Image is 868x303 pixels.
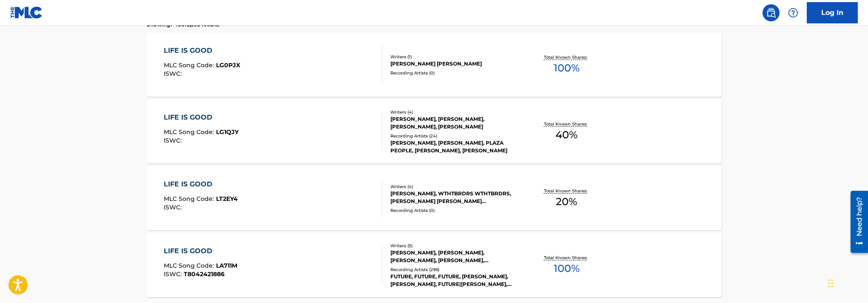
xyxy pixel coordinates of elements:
[544,54,589,60] p: Total Known Shares:
[390,70,519,76] div: Recording Artists ( 0 )
[390,190,519,205] div: [PERSON_NAME], WTHTBRDRS WTHTBRDRS, [PERSON_NAME] [PERSON_NAME] [PERSON_NAME]
[164,179,238,189] div: LIFE IS GOOD
[216,61,240,69] span: LG0PJX
[164,46,240,56] div: LIFE IS GOOD
[184,270,225,278] span: T8042421886
[390,60,519,68] div: [PERSON_NAME] [PERSON_NAME]
[164,70,184,77] span: ISWC :
[788,8,798,18] img: help
[10,6,43,19] img: MLC Logo
[828,271,833,296] div: Drag
[825,262,868,303] iframe: Chat Widget
[164,137,184,144] span: ISWC :
[390,133,519,139] div: Recording Artists ( 24 )
[390,243,519,249] div: Writers ( 5 )
[216,128,239,136] span: LG1QJY
[147,33,722,97] a: LIFE IS GOODMLC Song Code:LG0PJXISWC:Writers (1)[PERSON_NAME] [PERSON_NAME]Recording Artists (0)T...
[390,207,519,214] div: Recording Artists ( 0 )
[164,270,184,278] span: ISWC :
[164,61,216,69] span: MLC Song Code :
[216,195,238,203] span: LT2EY4
[544,121,589,127] p: Total Known Shares:
[164,203,184,211] span: ISWC :
[390,115,519,131] div: [PERSON_NAME], [PERSON_NAME], [PERSON_NAME], [PERSON_NAME]
[554,261,580,276] span: 100 %
[147,166,722,230] a: LIFE IS GOODMLC Song Code:LT2EY4ISWC:Writers (4)[PERSON_NAME], WTHTBRDRS WTHTBRDRS, [PERSON_NAME]...
[544,188,589,194] p: Total Known Shares:
[164,195,216,203] span: MLC Song Code :
[390,54,519,60] div: Writers ( 1 )
[556,194,577,209] span: 20 %
[766,8,776,18] img: search
[164,262,216,269] span: MLC Song Code :
[164,128,216,136] span: MLC Song Code :
[844,187,868,256] iframe: Resource Center
[763,4,780,21] a: Public Search
[164,112,239,123] div: LIFE IS GOOD
[390,109,519,115] div: Writers ( 4 )
[390,266,519,273] div: Recording Artists ( 298 )
[147,100,722,163] a: LIFE IS GOODMLC Song Code:LG1QJYISWC:Writers (4)[PERSON_NAME], [PERSON_NAME], [PERSON_NAME], [PER...
[390,183,519,190] div: Writers ( 4 )
[390,249,519,264] div: [PERSON_NAME], [PERSON_NAME], [PERSON_NAME], [PERSON_NAME], [PERSON_NAME]
[147,233,722,297] a: LIFE IS GOODMLC Song Code:LA711MISWC:T8042421886Writers (5)[PERSON_NAME], [PERSON_NAME], [PERSON_...
[554,60,580,76] span: 100 %
[164,246,237,256] div: LIFE IS GOOD
[216,262,237,269] span: LA711M
[390,139,519,154] div: [PERSON_NAME], [PERSON_NAME], PLAZA PEOPLE, [PERSON_NAME], [PERSON_NAME]
[807,2,858,23] a: Log In
[390,273,519,288] div: FUTURE, FUTURE, FUTURE, [PERSON_NAME], [PERSON_NAME], FUTURE|[PERSON_NAME], "FUTURE, [PERSON_NAME...
[785,4,802,21] div: Help
[544,254,589,261] p: Total Known Shares:
[555,127,578,143] span: 40 %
